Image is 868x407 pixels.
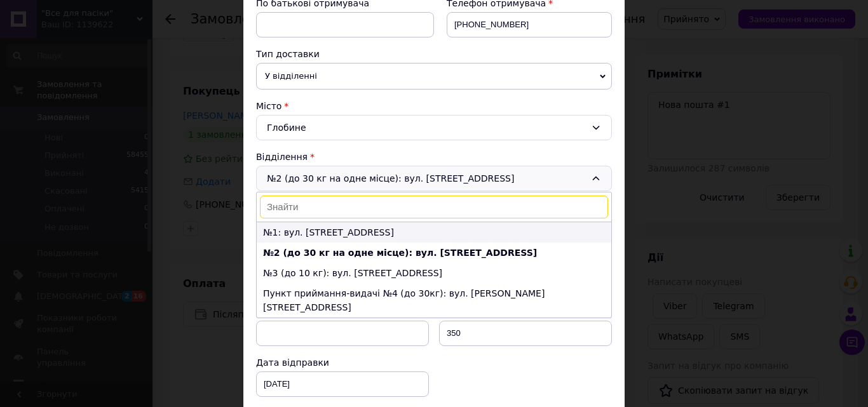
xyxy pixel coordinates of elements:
[256,166,612,191] div: №2 (до 30 кг на одне місце): вул. [STREET_ADDRESS]
[256,115,612,140] div: Глобине
[447,12,612,37] input: +380
[257,263,611,283] li: №3 (до 10 кг): вул. [STREET_ADDRESS]
[256,150,612,163] div: Відділення
[260,196,608,218] input: Знайти
[257,222,611,243] li: №1: вул. [STREET_ADDRESS]
[256,100,612,112] div: Місто
[256,63,612,90] span: У відділенні
[263,248,537,258] b: №2 (до 30 кг на одне місце): вул. [STREET_ADDRESS]
[256,49,320,59] span: Тип доставки
[256,356,429,369] div: Дата відправки
[257,283,611,317] li: Пункт приймання-видачі №4 (до 30кг): вул. [PERSON_NAME][STREET_ADDRESS]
